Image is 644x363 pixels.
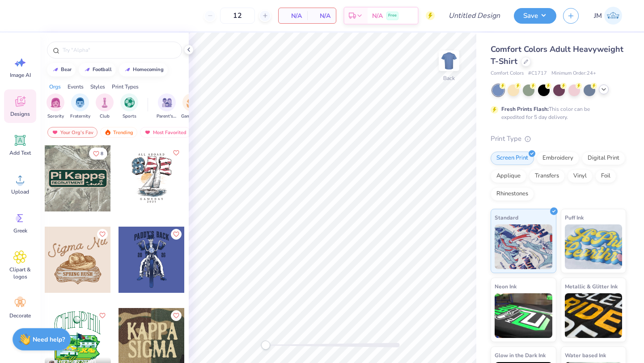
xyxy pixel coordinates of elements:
span: N/A [372,11,383,21]
div: football [93,67,112,72]
button: homecoming [119,63,168,76]
button: filter button [120,93,138,120]
span: Sports [123,113,136,120]
span: Fraternity [70,113,90,120]
img: most_fav.gif [51,129,59,135]
div: Foil [595,169,616,183]
div: Embroidery [537,152,579,165]
div: Styles [90,83,105,91]
button: filter button [157,93,177,120]
div: filter for Game Day [181,93,202,120]
span: Decorate [9,312,31,319]
input: Try "Alpha" [62,46,176,55]
button: Like [171,148,182,158]
div: Print Type [491,134,626,144]
img: trend_line.gif [124,67,131,72]
div: Orgs [49,83,61,91]
span: Designs [10,110,30,118]
img: trend_line.gif [84,67,91,72]
button: Like [97,229,108,240]
span: Game Day [181,113,202,120]
div: Transfers [529,169,565,183]
span: Image AI [10,72,31,79]
div: Accessibility label [261,341,270,350]
img: Standard [495,224,552,269]
span: # C1717 [528,70,547,77]
button: filter button [47,93,64,120]
img: Club Image [100,97,110,108]
span: Neon Ink [495,282,517,291]
div: filter for Sorority [47,93,64,120]
span: Comfort Colors Adult Heavyweight T-Shirt [491,44,623,67]
span: Sorority [47,113,64,120]
img: Neon Ink [495,293,552,338]
span: Parent's Weekend [157,113,177,120]
span: Greek [13,227,27,234]
img: Jackson Moore [604,7,622,25]
div: filter for Parent's Weekend [157,93,177,120]
img: most_fav.gif [144,129,151,135]
button: filter button [181,93,202,120]
div: Events [68,83,84,91]
input: Untitled Design [441,7,507,25]
span: Minimum Order: 24 + [551,70,596,77]
strong: Fresh Prints Flash: [501,106,549,113]
img: Back [440,52,458,70]
img: Parent's Weekend Image [162,97,172,108]
span: Puff Ink [565,213,584,222]
span: Glow in the Dark Ink [495,350,546,360]
img: Puff Ink [565,224,623,269]
span: Water based Ink [565,350,606,360]
span: N/A [284,11,302,21]
div: This color can be expedited for 5 day delivery. [501,105,611,121]
img: trend_line.gif [52,67,59,72]
button: filter button [96,93,114,120]
span: N/A [313,11,330,21]
span: JM [594,11,602,21]
div: homecoming [133,67,164,72]
strong: Need help? [33,335,65,344]
img: Game Day Image [186,97,197,108]
img: trending.gif [104,129,111,135]
img: Fraternity Image [75,97,85,108]
div: Print Types [112,83,139,91]
span: Clipart & logos [5,266,35,280]
input: – – [220,8,255,24]
button: bear [47,63,76,76]
span: Standard [495,213,518,222]
span: 8 [101,152,103,156]
button: Like [97,310,108,321]
button: Like [171,229,182,240]
button: Like [89,148,107,160]
div: Your Org's Fav [47,127,97,138]
div: filter for Sports [120,93,138,120]
div: Applique [491,169,526,183]
img: Sports Image [124,97,135,108]
span: Add Text [9,149,31,156]
button: Save [514,8,556,24]
span: Club [100,113,110,120]
span: Free [388,13,397,19]
button: filter button [70,93,90,120]
img: Sorority Image [51,97,61,108]
div: Screen Print [491,152,534,165]
div: Back [443,74,455,82]
span: Upload [11,188,29,195]
img: Metallic & Glitter Ink [565,293,623,338]
span: Comfort Colors [491,70,524,77]
button: football [79,63,116,76]
button: Like [171,310,182,321]
span: Metallic & Glitter Ink [565,282,618,291]
div: Most Favorited [140,127,191,138]
div: filter for Fraternity [70,93,90,120]
div: filter for Club [96,93,114,120]
div: Vinyl [568,169,593,183]
div: Trending [100,127,137,138]
div: Rhinestones [491,187,534,201]
a: JM [590,7,626,25]
div: Digital Print [582,152,625,165]
div: bear [61,67,72,72]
